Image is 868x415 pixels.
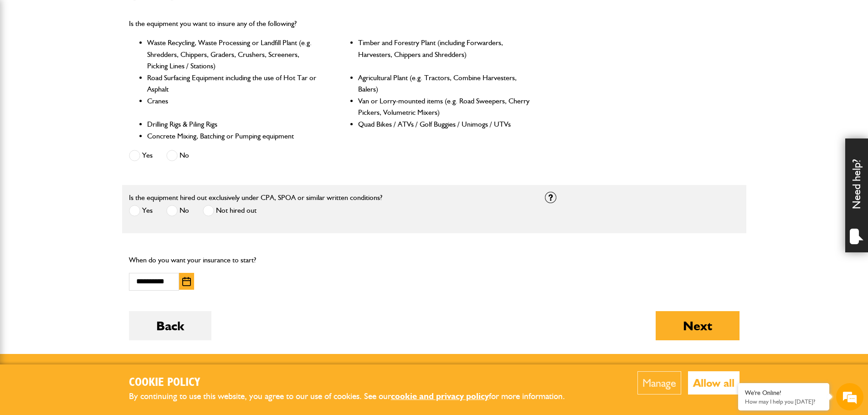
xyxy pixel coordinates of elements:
[147,95,320,118] li: Cranes
[147,130,320,142] li: Concrete Mixing, Batching or Pumping equipment
[147,118,320,130] li: Drilling Rigs & Piling Rigs
[129,389,580,404] p: By continuing to use this website, you agree to our use of cookies. See our for more information.
[129,205,153,216] label: Yes
[182,277,191,286] img: Choose date
[147,72,320,95] li: Road Surfacing Equipment including the use of Hot Tar or Asphalt
[358,72,531,95] li: Agricultural Plant (e.g. Tractors, Combine Harvesters, Balers)
[745,398,822,405] p: How may I help you today?
[745,389,822,397] div: We're Online!
[147,37,320,72] li: Waste Recycling, Waste Processing or Landfill Plant (e.g. Shredders, Chippers, Graders, Crushers,...
[166,205,189,216] label: No
[129,376,580,390] h2: Cookie Policy
[688,371,740,395] button: Allow all
[129,254,324,266] p: When do you want your insurance to start?
[358,118,531,130] li: Quad Bikes / ATVs / Golf Buggies / Unimogs / UTVs
[845,138,868,252] div: Need help?
[358,95,531,118] li: Van or Lorry-mounted items (e.g. Road Sweepers, Cherry Pickers, Volumetric Mixers)
[203,205,257,216] label: Not hired out
[391,391,489,401] a: cookie and privacy policy
[166,150,189,161] label: No
[129,150,153,161] label: Yes
[358,37,531,72] li: Timber and Forestry Plant (including Forwarders, Harvesters, Chippers and Shredders)
[637,371,681,395] button: Manage
[129,194,382,201] label: Is the equipment hired out exclusively under CPA, SPOA or similar written conditions?
[129,311,211,340] button: Back
[656,311,740,340] button: Next
[129,18,531,30] p: Is the equipment you want to insure any of the following?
